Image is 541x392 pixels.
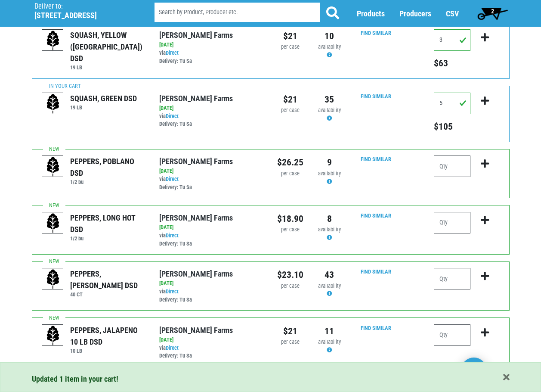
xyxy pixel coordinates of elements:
img: placeholder-variety-43d6402dacf2d531de610a020419775a.svg [42,268,64,290]
img: placeholder-variety-43d6402dacf2d531de610a020419775a.svg [42,156,64,177]
div: PEPPERS, LONG HOT DSD [70,212,146,235]
div: 11 [316,324,343,338]
a: Direct [166,288,179,295]
div: Availability may be subject to change. [316,43,343,59]
div: $21 [277,324,303,338]
img: placeholder-variety-43d6402dacf2d531de610a020419775a.svg [42,325,64,346]
div: Delivery: Tu Sa [159,57,264,65]
div: 10 [316,29,343,43]
a: Find Similar [361,212,391,219]
a: Producers [399,9,431,18]
a: Find Similar [361,325,391,331]
div: via [159,288,264,304]
a: Direct [166,113,179,119]
div: $26.25 [277,156,303,169]
input: Qty [434,212,470,233]
a: 2 [473,5,512,22]
div: PEPPERS, [PERSON_NAME] DSD [70,268,146,291]
span: availability [318,107,341,113]
span: 2 [491,8,494,15]
a: Direct [166,232,179,239]
a: [PERSON_NAME] Farms [159,157,233,166]
a: Find Similar [361,156,391,162]
a: Find Similar [361,93,391,100]
input: Qty [434,156,470,177]
div: $18.90 [277,212,303,226]
span: availability [318,226,341,233]
a: Direct [166,176,179,182]
div: $21 [277,93,303,106]
div: [DATE] [159,41,264,49]
div: Delivery: Tu Sa [159,184,264,192]
div: via [159,49,264,65]
h6: 40 CT [70,291,146,298]
div: via [159,232,264,248]
div: [DATE] [159,167,264,175]
span: availability [318,170,341,177]
div: Delivery: Tu Sa [159,296,264,304]
a: Products [357,9,385,18]
div: Availability may be subject to change. [316,106,343,123]
a: [PERSON_NAME] Farms [159,94,233,103]
img: placeholder-variety-43d6402dacf2d531de610a020419775a.svg [42,212,64,234]
h6: 19 LB [70,104,137,111]
a: CSV [446,9,459,18]
h6: 1/2 bu [70,179,146,185]
h6: 10 LB [70,348,146,354]
span: availability [318,339,341,345]
span: availability [318,44,341,50]
h5: Total price [434,58,470,69]
input: Qty [434,268,470,289]
div: per case [277,106,303,115]
div: SQUASH, YELLOW ([GEOGRAPHIC_DATA]) DSD [70,29,146,64]
a: [PERSON_NAME] Farms [159,213,233,222]
div: 9 [316,156,343,169]
a: [PERSON_NAME] Farms [159,269,233,278]
div: 43 [316,268,343,282]
a: Direct [166,50,179,56]
div: Delivery: Tu Sa [159,352,264,360]
div: $23.10 [277,268,303,282]
h6: 19 LB [70,64,146,71]
a: Find Similar [361,268,391,275]
div: [DATE] [159,104,264,112]
input: Qty [434,93,470,114]
div: 35 [316,93,343,106]
div: per case [277,338,303,346]
a: Direct [166,345,179,351]
div: PEPPERS, POBLANO DSD [70,156,146,179]
div: [DATE] [159,280,264,288]
div: per case [277,282,303,290]
h6: 1/2 bu [70,235,146,242]
div: [DATE] [159,336,264,344]
div: via [159,175,264,192]
h5: [STREET_ADDRESS] [34,11,133,20]
input: Qty [434,324,470,346]
a: Find Similar [361,30,391,36]
img: placeholder-variety-43d6402dacf2d531de610a020419775a.svg [42,93,64,115]
div: $21 [277,29,303,43]
div: via [159,112,264,129]
input: Qty [434,29,470,51]
div: SQUASH, GREEN DSD [70,93,137,104]
span: availability [318,283,341,289]
a: [PERSON_NAME] Farms [159,326,233,335]
div: Updated 1 item in your cart! [32,373,510,385]
div: per case [277,170,303,178]
a: [PERSON_NAME] Farms [159,31,233,40]
div: Delivery: Tu Sa [159,240,264,248]
div: 8 [316,212,343,226]
input: Search by Product, Producer etc. [155,3,320,22]
div: PEPPERS, JALAPENO 10 LB DSD [70,324,146,348]
img: placeholder-variety-43d6402dacf2d531de610a020419775a.svg [42,30,64,51]
div: per case [277,43,303,51]
div: per case [277,226,303,234]
h5: Total price [434,121,470,132]
div: Delivery: Tu Sa [159,120,264,128]
div: [DATE] [159,224,264,232]
p: Deliver to: [34,2,133,11]
div: via [159,344,264,361]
